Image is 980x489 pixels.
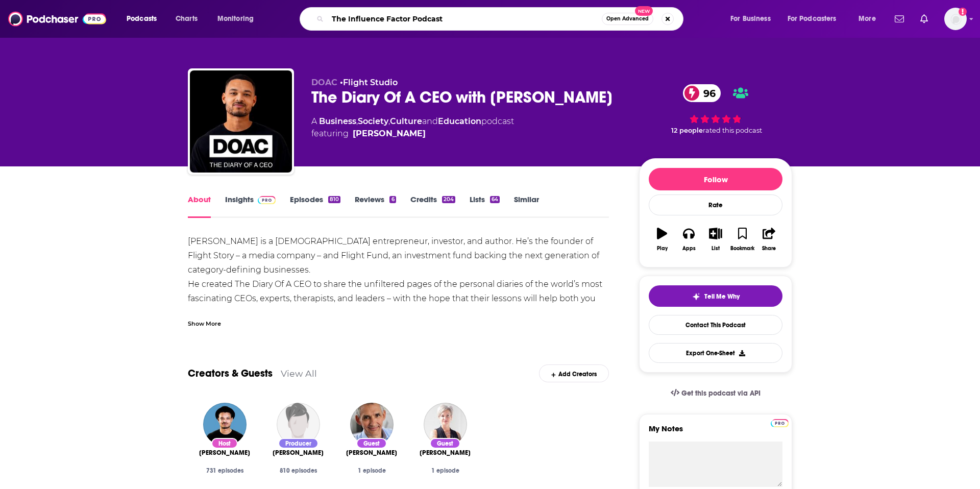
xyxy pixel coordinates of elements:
[217,12,254,26] span: Monitoring
[346,449,397,457] span: [PERSON_NAME]
[8,9,106,29] img: Podchaser - Follow, Share and Rate Podcasts
[657,246,668,252] div: Play
[416,467,474,474] div: 1 episode
[649,194,782,215] div: Rate
[258,196,276,204] img: Podchaser Pro
[959,8,967,16] svg: Add a profile image
[649,424,782,442] label: My Notes
[389,196,396,203] div: 6
[639,78,792,141] div: 96 12 peoplerated this podcast
[649,315,782,335] a: Contact This Podcast
[692,292,700,301] img: tell me why sparkle
[340,78,398,87] span: •
[273,449,324,457] span: [PERSON_NAME]
[712,246,720,252] div: List
[944,8,967,30] button: Show profile menu
[311,115,514,140] div: A podcast
[355,194,396,218] a: Reviews6
[343,78,398,87] a: Flight Studio
[438,116,481,126] a: Education
[199,449,250,457] a: Steven Bartlett
[442,196,455,203] div: 204
[683,84,721,102] a: 96
[328,196,340,203] div: 810
[319,116,356,126] a: Business
[199,449,250,457] span: [PERSON_NAME]
[602,13,653,25] button: Open AdvancedNew
[390,116,422,126] a: Culture
[176,12,198,26] span: Charts
[356,438,387,449] div: Guest
[211,438,238,449] div: Host
[203,403,247,446] img: Steven Bartlett
[269,467,327,474] div: 810 episodes
[944,8,967,30] img: User Profile
[490,196,500,203] div: 64
[420,449,471,457] span: [PERSON_NAME]
[649,343,782,363] button: Export One-Sheet
[358,116,388,126] a: Society
[127,12,157,26] span: Podcasts
[729,221,755,258] button: Bookmark
[681,389,761,398] span: Get this podcast via API
[278,438,318,449] div: Producer
[350,403,394,446] img: Tim Spector
[169,11,204,27] a: Charts
[671,127,703,134] span: 12 people
[891,10,908,28] a: Show notifications dropdown
[649,221,675,258] button: Play
[916,10,932,28] a: Show notifications dropdown
[343,467,400,474] div: 1 episode
[675,221,702,258] button: Apps
[788,12,837,26] span: For Podcasters
[356,116,358,126] span: ,
[730,12,771,26] span: For Business
[771,419,789,427] img: Podchaser Pro
[470,194,500,218] a: Lists64
[771,418,789,427] a: Pro website
[420,449,471,457] a: Dr. Tyna Moore
[859,12,876,26] span: More
[730,246,754,252] div: Bookmark
[281,368,317,379] a: View All
[210,11,267,27] button: open menu
[693,84,721,102] span: 96
[346,449,397,457] a: Tim Spector
[723,11,783,27] button: open menu
[606,16,649,21] span: Open Advanced
[190,70,292,173] img: The Diary Of A CEO with Steven Bartlett
[851,11,889,27] button: open menu
[196,467,253,474] div: 731 episodes
[277,403,320,446] img: Jack Sylvester
[682,246,696,252] div: Apps
[353,128,426,140] a: Steven Bartlett
[703,127,762,134] span: rated this podcast
[704,292,740,301] span: Tell Me Why
[188,234,609,420] div: [PERSON_NAME] is a [DEMOGRAPHIC_DATA] entrepreneur, investor, and author. He’s the founder of Fli...
[422,116,438,126] span: and
[388,116,390,126] span: ,
[781,11,851,27] button: open menu
[410,194,455,218] a: Credits204
[514,194,539,218] a: Similar
[944,8,967,30] span: Logged in as Marketing09
[762,246,776,252] div: Share
[702,221,729,258] button: List
[635,6,653,16] span: New
[311,78,337,87] span: DOAC
[756,221,782,258] button: Share
[424,403,467,446] a: Dr. Tyna Moore
[539,364,609,382] div: Add Creators
[649,285,782,307] button: tell me why sparkleTell Me Why
[119,11,170,27] button: open menu
[328,11,602,27] input: Search podcasts, credits, & more...
[663,381,769,406] a: Get this podcast via API
[290,194,340,218] a: Episodes810
[311,128,514,140] span: featuring
[188,367,273,380] a: Creators & Guests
